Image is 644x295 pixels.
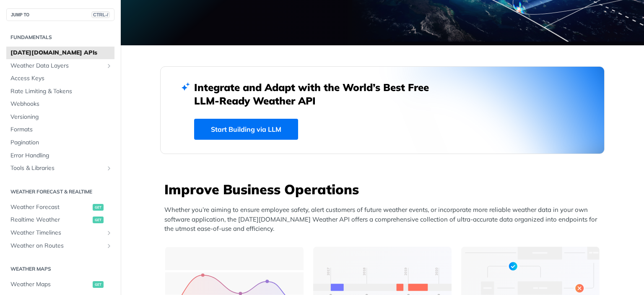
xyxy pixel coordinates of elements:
[6,188,114,196] h2: Weather Forecast & realtime
[6,227,114,239] a: Weather TimelinesShow subpages for Weather Timelines
[6,149,114,162] a: Error Handling
[6,136,114,149] a: Pagination
[10,138,112,147] span: Pagination
[6,8,114,21] button: JUMP TOCTRL-/
[93,217,104,223] span: get
[6,72,114,85] a: Access Keys
[10,113,112,121] span: Versioning
[106,165,112,172] button: Show subpages for Tools & Libraries
[106,230,112,236] button: Show subpages for Weather Timelines
[6,162,114,175] a: Tools & LibrariesShow subpages for Tools & Libraries
[10,62,104,70] span: Weather Data Layers
[6,85,114,98] a: Rate Limiting & Tokens
[10,74,112,83] span: Access Keys
[10,216,91,224] span: Realtime Weather
[10,242,104,250] span: Weather on Routes
[10,164,104,172] span: Tools & Libraries
[194,81,441,107] h2: Integrate and Adapt with the World’s Best Free LLM-Ready Weather API
[6,47,114,59] a: [DATE][DOMAIN_NAME] APIs
[10,49,112,57] span: [DATE][DOMAIN_NAME] APIs
[6,34,114,41] h2: Fundamentals
[6,201,114,214] a: Weather Forecastget
[6,265,114,273] h2: Weather Maps
[10,229,104,237] span: Weather Timelines
[106,243,112,249] button: Show subpages for Weather on Routes
[194,119,298,140] a: Start Building via LLM
[93,204,104,211] span: get
[106,63,112,69] button: Show subpages for Weather Data Layers
[10,203,91,211] span: Weather Forecast
[6,278,114,291] a: Weather Mapsget
[6,240,114,252] a: Weather on RoutesShow subpages for Weather on Routes
[10,100,112,108] span: Webhooks
[10,87,112,96] span: Rate Limiting & Tokens
[164,205,605,234] p: Whether you’re aiming to ensure employee safety, alert customers of future weather events, or inc...
[6,60,114,72] a: Weather Data LayersShow subpages for Weather Data Layers
[91,11,110,18] span: CTRL-/
[6,111,114,123] a: Versioning
[93,281,104,288] span: get
[10,151,112,160] span: Error Handling
[10,125,112,134] span: Formats
[164,180,605,198] h3: Improve Business Operations
[6,214,114,226] a: Realtime Weatherget
[10,280,91,289] span: Weather Maps
[6,98,114,110] a: Webhooks
[6,123,114,136] a: Formats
